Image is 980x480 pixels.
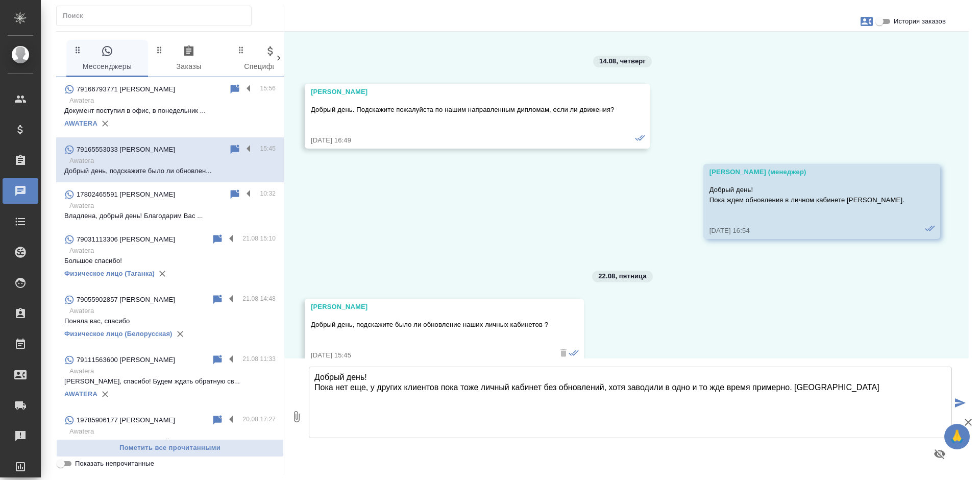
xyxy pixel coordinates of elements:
div: 79165553033 [PERSON_NAME]15:45AwateraДобрый день, подскажите было ли обновлен... [56,137,284,182]
button: Заявки [854,9,879,34]
div: Пометить непрочитанным [229,83,241,95]
button: Удалить привязку [155,266,170,281]
button: Пометить все прочитанными [56,439,284,457]
div: 19785906177 [PERSON_NAME]20.08 17:27AwateraДокументы готовы, можете подойти.AWATERA [56,408,284,468]
p: Владлена, добрый день! Благодарим Вас ... [64,211,276,221]
p: Awatera [69,201,276,211]
span: 🙏 [948,426,966,447]
p: 79055902857 [PERSON_NAME] [77,295,175,305]
div: [DATE] 16:54 [709,226,904,236]
p: 21.08 11:33 [242,354,276,364]
button: Удалить привязку [97,116,113,131]
div: [DATE] 16:49 [311,135,615,146]
p: 20.08 17:27 [242,414,276,424]
p: 17802465591 [PERSON_NAME] [77,189,175,200]
button: 🙏 [944,424,970,449]
div: [PERSON_NAME] [311,87,615,97]
p: Добрый день. Подскажите пожалуйста по нашим направленным дипломам, если ли движения? [311,105,615,115]
p: Большое спасибо! [64,256,276,266]
p: Awatera [69,426,276,437]
a: AWATERA [64,390,97,398]
button: Удалить привязку [97,387,113,402]
button: Удалить привязку [173,326,188,342]
p: Awatera [69,306,276,316]
p: Добрый день, подскажите было ли обновлен... [64,166,276,176]
svg: Зажми и перетащи, чтобы поменять порядок вкладок [236,45,246,55]
p: 21.08 15:10 [242,233,276,244]
span: Мессенджеры [72,45,142,73]
p: 15:56 [260,83,276,93]
div: [DATE] 15:45 [311,350,548,361]
p: Awatera [69,246,276,256]
div: Пометить непрочитанным [211,354,224,366]
div: Пометить непрочитанным [211,294,224,306]
p: 79166793771 [PERSON_NAME] [77,84,175,94]
svg: Зажми и перетащи, чтобы поменять порядок вкладок [73,45,83,55]
div: [PERSON_NAME] [311,302,548,312]
p: 21.08 14:48 [242,294,276,304]
span: Показать непрочитанные [75,459,154,469]
div: Пометить непрочитанным [211,414,224,426]
p: Добрый день! Пока ждем обновления в личном кабинете [PERSON_NAME]. [709,185,904,205]
div: 17802465591 [PERSON_NAME]10:32AwateraВладлена, добрый день! Благодарим Вас ... [56,182,284,227]
p: 19785906177 [PERSON_NAME] [77,415,175,425]
p: 79031113306 [PERSON_NAME] [77,234,175,245]
p: Awatera [69,95,276,106]
p: 14.08, четверг [599,56,646,66]
p: Документ поступил в офис, в понедельник ... [64,106,276,116]
div: Пометить непрочитанным [211,233,224,246]
p: 15:45 [260,143,276,154]
div: 79055902857 [PERSON_NAME]21.08 14:48AwateraПоняла вас, спасибоФизическое лицо (Белорусская) [56,287,284,348]
div: Пометить непрочитанным [229,143,241,156]
p: 79165553033 [PERSON_NAME] [77,145,175,155]
p: Awatera [69,156,276,166]
div: Пометить непрочитанным [229,188,241,201]
a: AWATERA [64,119,97,127]
p: Awatera [69,366,276,376]
input: Поиск [63,9,251,23]
p: 22.08, пятница [598,271,647,281]
div: 79031113306 [PERSON_NAME]21.08 15:10AwateraБольшое спасибо!Физическое лицо (Таганка) [56,227,284,287]
span: Спецификации [236,45,305,73]
span: Заказы [154,45,224,73]
p: Документы готовы, можете подойти. [64,437,276,447]
p: 79111563600 [PERSON_NAME] [77,355,175,365]
p: Добрый день, подскажите было ли обновление наших личных кабинетов ? [311,320,548,330]
div: 79111563600 [PERSON_NAME]21.08 11:33Awatera[PERSON_NAME], спасибо! Будем ждать обратную св...AWATERA [56,348,284,408]
div: [PERSON_NAME] (менеджер) [709,167,904,177]
p: [PERSON_NAME], спасибо! Будем ждать обратную св... [64,376,276,387]
p: Поняла вас, спасибо [64,316,276,326]
span: История заказов [894,16,946,27]
button: Предпросмотр [927,442,952,466]
div: 79166793771 [PERSON_NAME]15:56AwateraДокумент поступил в офис, в понедельник ...AWATERA [56,77,284,137]
a: Физическое лицо (Таганка) [64,270,155,277]
span: Пометить все прочитанными [62,442,278,454]
svg: Зажми и перетащи, чтобы поменять порядок вкладок [155,45,164,55]
p: 10:32 [260,188,276,199]
a: Физическое лицо (Белорусская) [64,330,173,338]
